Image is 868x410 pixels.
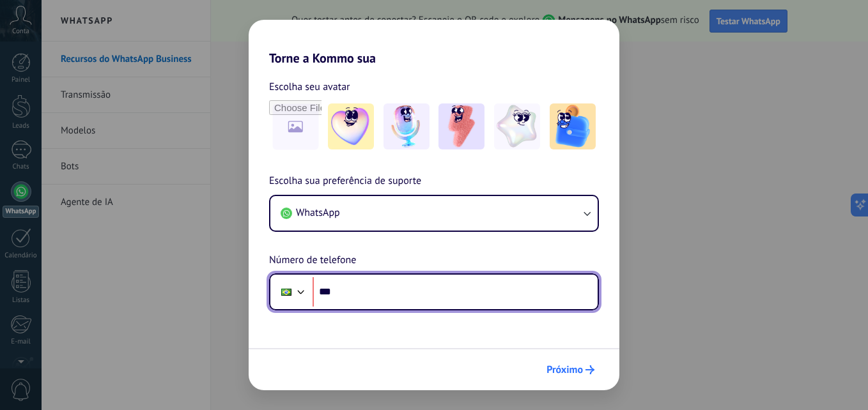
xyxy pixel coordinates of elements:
[270,196,598,231] button: WhatsApp
[384,103,430,149] img: -2.jpeg
[494,103,540,149] img: -4.jpeg
[274,278,298,305] div: Brazil: + 55
[269,79,350,95] span: Escolha seu avatar
[328,103,374,149] img: -1.jpeg
[296,206,340,219] span: WhatsApp
[541,359,600,381] button: Próximo
[249,20,619,66] h2: Torne a Kommo sua
[550,103,596,149] img: -5.jpeg
[546,365,583,374] span: Próximo
[269,252,356,269] span: Número de telefone
[438,103,484,149] img: -3.jpeg
[269,173,421,190] span: Escolha sua preferência de suporte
